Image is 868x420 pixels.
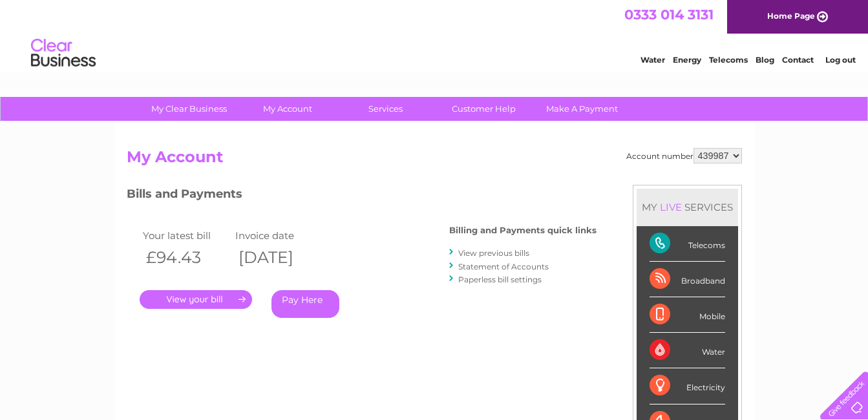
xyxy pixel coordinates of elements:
th: [DATE] [232,244,325,271]
a: Contact [782,55,814,65]
a: My Account [234,97,341,121]
div: Account number [626,148,742,163]
div: Clear Business is a trading name of Verastar Limited (registered in [GEOGRAPHIC_DATA] No. 3667643... [129,7,740,63]
h4: Billing and Payments quick links [449,226,597,235]
a: 0333 014 3131 [624,6,714,23]
img: logo.png [30,34,96,73]
td: Invoice date [232,227,325,244]
a: Customer Help [430,97,537,121]
h3: Bills and Payments [127,185,597,207]
a: Blog [756,55,774,65]
h2: My Account [127,148,742,173]
div: Mobile [650,297,725,333]
div: Water [650,333,725,368]
a: Pay Here [271,290,339,318]
div: Electricity [650,368,725,404]
th: £94.43 [140,244,233,271]
a: Make A Payment [529,97,635,121]
a: View previous bills [458,248,529,258]
a: Services [332,97,439,121]
a: Water [640,55,665,65]
a: . [140,290,252,309]
div: MY SERVICES [637,189,738,226]
a: My Clear Business [136,97,242,121]
a: Paperless bill settings [458,275,542,284]
div: Broadband [650,262,725,297]
div: Telecoms [650,226,725,262]
td: Your latest bill [140,227,233,244]
a: Log out [825,55,856,65]
a: Statement of Accounts [458,262,549,271]
a: Energy [673,55,701,65]
div: LIVE [657,201,684,213]
a: Telecoms [709,55,748,65]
